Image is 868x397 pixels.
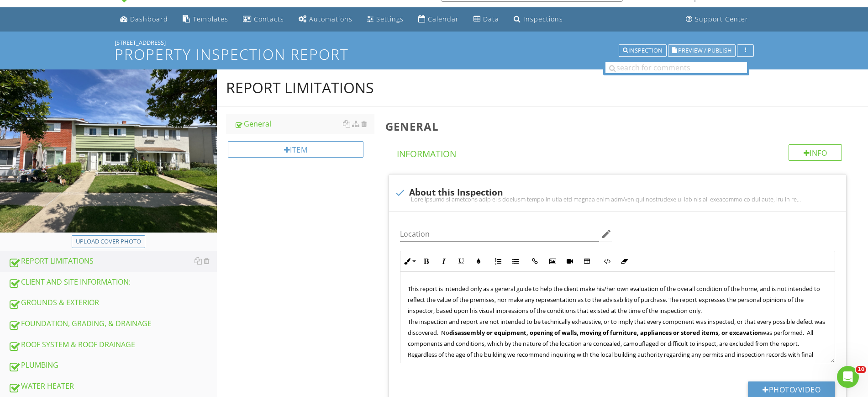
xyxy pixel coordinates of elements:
button: Insert Link (Ctrl+K) [526,253,544,270]
span: Preview / Publish [678,48,731,53]
div: v 4.0.25 [26,15,45,22]
div: Dashboard [130,15,168,23]
a: Dashboard [116,11,172,28]
div: Inspections [523,15,563,23]
div: Calendar [428,15,459,23]
div: REPORT LIMITATIONS [8,255,217,267]
a: Templates [179,11,232,28]
div: Item [228,141,363,158]
button: Insert Video [561,253,579,270]
button: Unordered List [507,253,524,270]
div: Automations [309,15,352,23]
h1: PROPERTY INSPECTION REPORT [115,46,754,62]
a: Contacts [239,11,288,28]
iframe: Intercom live chat [837,366,859,388]
div: [STREET_ADDRESS] [115,39,754,46]
div: Lore ipsumd si ametcons adip el s doeiusm tempo in utla etd magnaa enim adm/ven qui nostrudexe ul... [395,196,841,203]
div: WATER HEATER [8,381,217,392]
button: Insert Image (Ctrl+P) [544,253,561,270]
img: tab_keywords_by_traffic_grey.svg [91,53,98,60]
div: Domain Overview [35,54,82,60]
div: REPORT LIMITATIONS [226,79,374,97]
a: Preview / Publish [668,46,736,54]
div: Upload cover photo [76,237,141,246]
img: website_grey.svg [15,24,22,31]
button: Code View [598,253,615,270]
button: Insert Table [579,253,596,270]
a: Inspections [510,11,567,28]
div: Keywords by Traffic [101,54,154,60]
span: 10 [856,366,866,373]
div: PLUMBING [8,360,217,371]
div: Contacts [254,15,284,23]
span: The inspection and report are not intended to be technically exhaustive, or to imply that every c... [408,318,825,370]
a: Support Center [682,11,752,28]
button: Inspection [619,44,667,57]
button: Clear Formatting [615,253,633,270]
button: Ordered List [489,253,507,270]
strong: disassembly or equipment, opening of walls, moving of furniture, appliances or stored items, or e... [449,328,762,337]
div: Settings [376,15,404,23]
a: Settings [363,11,407,28]
button: Italic (Ctrl+I) [435,253,452,270]
div: FOUNDATION, GRADING, & DRAINAGE [8,318,217,330]
div: Data [483,15,499,23]
span: This report is intended only as a general guide to help the client make his/her own evaluation of... [408,285,820,315]
div: ROOF SYSTEM & ROOF DRAINAGE [8,339,217,351]
button: Preview / Publish [668,44,736,57]
div: Domain: [DOMAIN_NAME] [24,24,100,31]
i: edit [601,228,612,239]
button: Underline (Ctrl+U) [452,253,470,270]
button: Inline Style [400,253,418,270]
h3: General [385,120,853,132]
a: Automations (Basic) [295,11,356,28]
img: logo_orange.svg [15,15,22,22]
h4: Information [397,144,842,160]
input: Location [400,227,600,242]
a: Data [470,11,503,28]
div: Support Center [695,15,748,23]
div: Templates [193,15,228,23]
div: GROUNDS & EXTERIOR [8,297,217,309]
div: CLIENT AND SITE INFORMATION: [8,276,217,288]
a: Calendar [415,11,463,28]
button: Upload cover photo [72,235,145,248]
div: General [234,118,374,129]
button: Bold (Ctrl+B) [418,253,435,270]
button: Colors [470,253,487,270]
div: Info [789,144,842,161]
img: tab_domain_overview_orange.svg [25,53,32,60]
a: Inspection [619,46,667,54]
input: search for comments [605,62,747,73]
div: Inspection [623,48,663,54]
